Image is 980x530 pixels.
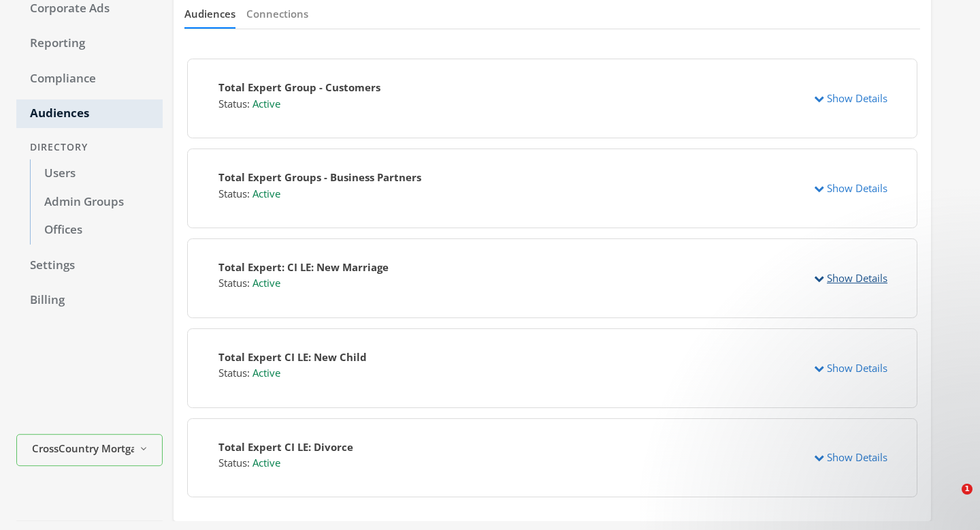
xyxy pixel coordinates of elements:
[16,29,163,58] a: Reporting
[218,186,252,202] label: Status:
[16,65,163,93] a: Compliance
[32,441,134,456] span: CrossCountry Mortgage
[218,80,380,95] div: Total Expert Group - Customers
[218,96,252,112] label: Status:
[16,251,163,280] a: Settings
[30,216,163,245] a: Offices
[962,484,973,495] span: 1
[805,86,896,111] button: Show Details
[16,434,163,466] button: CrossCountry Mortgage
[218,455,252,471] label: Status:
[218,365,252,381] label: Status:
[218,439,353,455] div: Total Expert CI LE: Divorce
[16,135,163,160] div: Directory
[218,170,421,185] div: Total Expert Groups - Business Partners
[252,187,283,200] span: Active
[16,286,163,315] a: Billing
[30,159,163,188] a: Users
[218,349,367,365] div: Total Expert CI LE: New Child
[805,176,896,201] button: Show Details
[805,266,896,291] button: Show Details
[708,398,980,493] iframe: Intercom notifications message
[218,275,252,291] label: Status:
[805,356,896,381] button: Show Details
[252,366,283,379] span: Active
[218,260,389,275] div: Total Expert: CI LE: New Marriage
[30,188,163,217] a: Admin Groups
[252,456,283,469] span: Active
[934,484,966,516] iframe: Intercom live chat
[252,97,283,110] span: Active
[252,276,283,290] span: Active
[16,99,163,128] a: Audiences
